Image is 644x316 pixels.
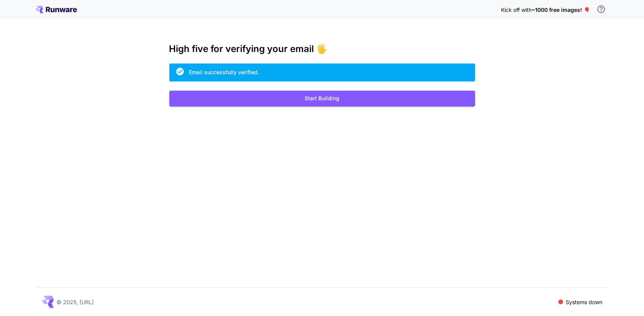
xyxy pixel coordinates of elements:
[169,91,475,106] button: Start Building
[566,298,603,306] p: Systems down
[501,7,532,13] span: Kick off with
[169,44,475,54] h3: High five for verifying your email 🖐️
[594,2,609,17] button: In order to qualify for free credit, you need to sign up with a business email address and click ...
[57,298,94,306] p: © 2025, [URL]
[532,7,590,13] span: ~1000 free images! 🎈
[189,68,260,76] div: Email successfully verified.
